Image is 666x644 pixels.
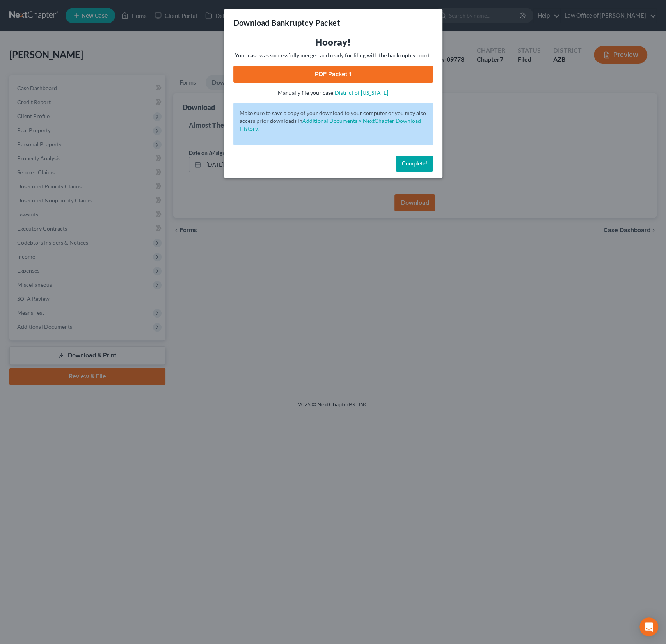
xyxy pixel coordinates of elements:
a: District of [US_STATE] [335,89,388,96]
a: Additional Documents > NextChapter Download History. [240,117,421,132]
a: PDF Packet 1 [233,66,433,83]
div: Open Intercom Messenger [639,617,658,636]
p: Manually file your case: [233,89,433,97]
p: Make sure to save a copy of your download to your computer or you may also access prior downloads in [240,109,427,133]
h3: Download Bankruptcy Packet [233,17,340,28]
span: Complete! [402,160,427,167]
h3: Hooray! [233,36,433,48]
button: Complete! [396,156,433,172]
p: Your case was successfully merged and ready for filing with the bankruptcy court. [233,51,433,59]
